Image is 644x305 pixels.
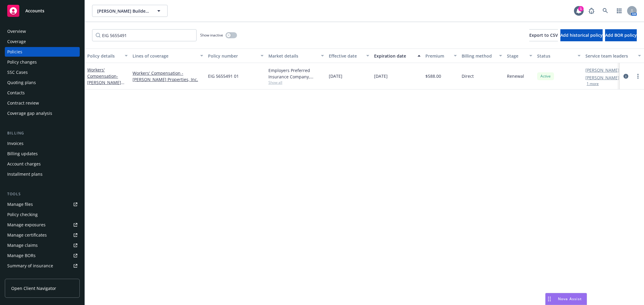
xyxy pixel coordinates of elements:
button: 1 more [587,82,599,86]
div: Quoting plans [7,78,36,87]
div: Drag to move [546,293,553,305]
a: Accounts [5,2,80,19]
div: Installment plans [7,169,43,179]
div: Billing method [462,53,495,59]
span: Nova Assist [558,296,582,301]
div: Contacts [7,88,25,98]
button: Service team leaders [583,49,643,63]
a: Manage claims [5,241,80,250]
a: Installment plans [5,169,80,179]
button: Market details [266,49,326,63]
div: Coverage [7,37,26,46]
a: Invoices [5,139,80,148]
button: Effective date [326,49,372,63]
div: Billing [5,130,80,136]
span: [DATE] [374,73,388,79]
div: Market details [268,53,317,59]
div: Coverage gap analysis [7,108,52,118]
div: Employers Preferred Insurance Company, Employers Insurance Group [268,67,324,80]
a: Manage files [5,200,80,209]
a: Search [599,5,611,17]
div: Billing updates [7,149,38,159]
span: Add BOR policy [605,32,637,38]
div: Policy changes [7,57,37,67]
span: [PERSON_NAME] Builders LLC [97,8,149,14]
button: Add historical policy [560,29,603,41]
a: Account charges [5,159,80,169]
a: Quoting plans [5,78,80,87]
a: Policy changes [5,57,80,67]
button: Policy details [85,49,130,63]
a: Manage exposures [5,220,80,230]
a: Coverage gap analysis [5,108,80,118]
button: Nova Assist [545,293,587,305]
div: Manage BORs [7,251,36,260]
div: Policy number [208,53,257,59]
div: Manage exposures [7,220,46,230]
span: Renewal [507,73,524,79]
input: Filter by keyword... [92,29,197,41]
div: Account charges [7,159,41,169]
a: SSC Cases [5,68,80,77]
a: Workers' Compensation [87,67,121,92]
div: Manage certificates [7,230,47,240]
button: Premium [423,49,459,63]
a: Report a Bug [585,5,598,17]
button: Export to CSV [529,29,558,41]
a: [PERSON_NAME] [585,67,619,73]
span: Accounts [25,8,44,13]
div: Summary of insurance [7,261,53,271]
button: Expiration date [372,49,423,63]
button: Policy number [206,49,266,63]
div: Lines of coverage [133,53,197,59]
div: Contract review [7,98,39,108]
div: Status [537,53,574,59]
a: Policy checking [5,210,80,219]
div: SSC Cases [7,68,28,77]
a: Manage certificates [5,230,80,240]
a: Overview [5,27,80,36]
div: Expiration date [374,53,414,59]
a: circleInformation [622,73,630,80]
span: EIG 5655491 01 [208,73,239,79]
a: Policies [5,47,80,57]
a: Coverage [5,37,80,46]
div: Premium [425,53,450,59]
a: Contract review [5,98,80,108]
div: Effective date [329,53,363,59]
div: Overview [7,27,26,36]
span: Show all [268,80,324,85]
div: Policy checking [7,210,38,219]
a: more [634,73,642,80]
span: Direct [462,73,474,79]
span: Add historical policy [560,32,603,38]
button: Billing method [459,49,505,63]
button: Lines of coverage [130,49,206,63]
div: Manage files [7,200,33,209]
a: Switch app [613,5,625,17]
span: $588.00 [425,73,441,79]
button: Stage [505,49,535,63]
div: Policies [7,47,22,57]
a: Contacts [5,88,80,98]
a: Summary of insurance [5,261,80,271]
a: Manage BORs [5,251,80,260]
div: Policy details [87,53,121,59]
span: - [PERSON_NAME] Properties, Inc. [87,73,124,92]
div: 1 [578,6,584,11]
span: [DATE] [329,73,342,79]
div: Invoices [7,139,24,148]
span: Show inactive [200,33,223,38]
span: Active [540,74,552,79]
button: Status [535,49,583,63]
div: Tools [5,191,80,197]
span: Export to CSV [529,32,558,38]
div: Manage claims [7,241,38,250]
span: Open Client Navigator [11,285,56,291]
button: Add BOR policy [605,29,637,41]
div: Service team leaders [585,53,634,59]
a: [PERSON_NAME] [585,74,619,81]
div: Stage [507,53,526,59]
a: Billing updates [5,149,80,159]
